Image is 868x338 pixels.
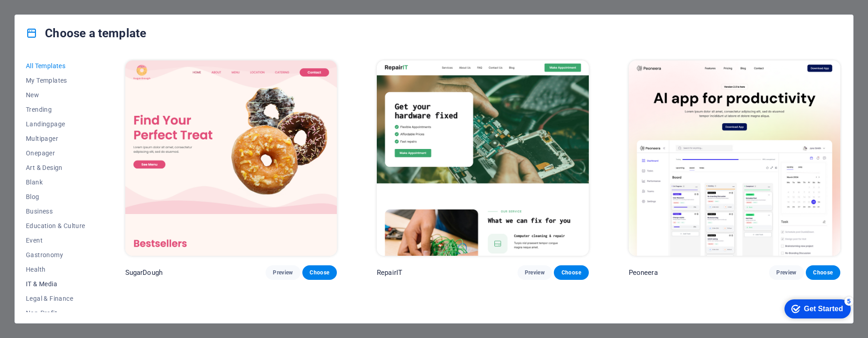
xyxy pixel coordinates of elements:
[26,62,85,70] span: All Templates
[26,204,85,219] button: Business
[26,102,85,117] button: Trending
[26,120,85,128] span: Landingpage
[26,77,85,84] span: My Templates
[27,10,66,18] div: Get Started
[26,146,85,160] button: Onepager
[26,208,85,215] span: Business
[26,306,85,320] button: Non-Profit
[26,222,85,229] span: Education & Culture
[26,295,85,302] span: Legal & Finance
[769,265,804,280] button: Preview
[26,280,85,288] span: IT & Media
[26,251,85,258] span: Gastronomy
[310,269,330,276] span: Choose
[26,106,85,113] span: Trending
[26,237,85,244] span: Event
[629,268,658,277] p: Peoneera
[806,265,840,280] button: Choose
[26,179,85,186] span: Blank
[125,268,163,277] p: SugarDough
[813,269,833,276] span: Choose
[26,88,85,102] button: New
[26,131,85,146] button: Multipager
[525,269,545,276] span: Preview
[26,160,85,175] button: Art & Design
[26,59,85,73] button: All Templates
[377,60,588,256] img: RepairIT
[266,265,300,280] button: Preview
[26,277,85,291] button: IT & Media
[26,309,85,317] span: Non-Profit
[377,268,402,277] p: RepairIT
[561,269,581,276] span: Choose
[302,265,337,280] button: Choose
[125,60,337,256] img: SugarDough
[26,291,85,306] button: Legal & Finance
[518,265,552,280] button: Preview
[26,193,85,200] span: Blog
[26,164,85,171] span: Art & Design
[26,233,85,248] button: Event
[776,269,796,276] span: Preview
[554,265,588,280] button: Choose
[26,175,85,189] button: Blank
[26,149,85,157] span: Onepager
[26,117,85,131] button: Landingpage
[67,2,76,11] div: 5
[26,248,85,262] button: Gastronomy
[629,60,840,256] img: Peoneera
[26,73,85,88] button: My Templates
[273,269,293,276] span: Preview
[26,91,85,99] span: New
[7,5,74,24] div: Get Started 5 items remaining, 0% complete
[26,189,85,204] button: Blog
[26,219,85,233] button: Education & Culture
[26,266,85,273] span: Health
[26,135,85,142] span: Multipager
[26,26,146,40] h4: Choose a template
[26,262,85,277] button: Health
